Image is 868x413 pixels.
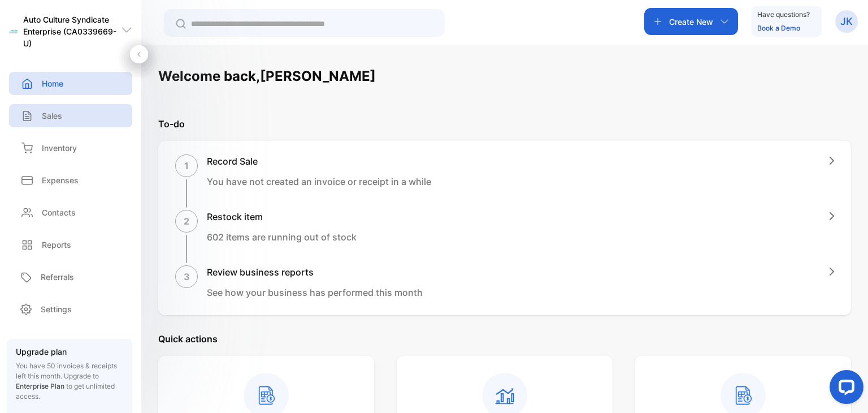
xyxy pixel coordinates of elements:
[184,159,189,173] p: 1
[42,78,63,89] p: Home
[821,365,868,413] iframe: LiveChat chat widget
[42,206,76,218] p: Contacts
[23,14,121,49] p: Auto Culture Syndicate Enterprise (CA0339669-U)
[158,66,376,87] h1: Welcome back, [PERSON_NAME]
[207,265,423,279] h1: Review business reports
[207,175,431,188] p: You have not created an invoice or receipt in a while
[835,8,858,35] button: JK
[41,303,72,315] p: Settings
[158,332,851,346] p: Quick actions
[16,382,64,390] span: Enterprise Plan
[757,9,810,20] p: Have questions?
[42,142,77,154] p: Inventory
[158,117,851,131] p: To-do
[42,174,79,186] p: Expenses
[669,16,713,28] p: Create New
[16,372,115,401] span: Upgrade to to get unlimited access.
[16,346,123,358] p: Upgrade plan
[207,210,357,223] h1: Restock item
[41,271,74,283] p: Referrals
[184,214,189,228] p: 2
[207,286,423,299] p: See how your business has performed this month
[757,24,800,32] a: Book a Demo
[42,239,71,251] p: Reports
[9,27,18,36] img: logo
[207,230,357,244] p: 602 items are running out of stock
[184,270,190,283] p: 3
[840,14,853,29] p: JK
[16,361,123,402] p: You have 50 invoices & receipts left this month.
[644,8,738,35] button: Create New
[42,110,62,122] p: Sales
[207,154,431,168] h1: Record Sale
